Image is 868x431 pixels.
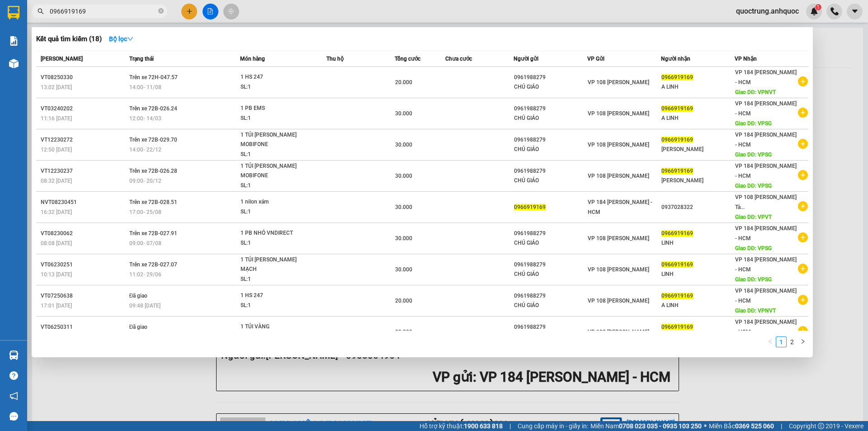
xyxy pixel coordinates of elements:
[129,271,161,278] span: 11:02 - 29/06
[588,298,649,304] span: VP 108 [PERSON_NAME]
[514,135,587,145] div: 0961988279
[41,73,127,82] div: VT08250330
[41,291,127,301] div: VT07250638
[735,56,757,62] span: VP Nhận
[241,275,308,284] div: SL: 1
[241,114,308,123] div: SL: 1
[798,170,808,180] span: plus-circle
[661,203,734,212] div: 0937028322
[735,163,797,179] span: VP 184 [PERSON_NAME] - HCM
[41,229,127,238] div: VT08230062
[241,197,308,207] div: 1 nilon xám
[798,76,808,86] span: plus-circle
[241,82,308,92] div: SL: 1
[445,56,472,62] span: Chưa cước
[735,152,772,158] span: Giao DĐ: VPSG
[735,319,797,335] span: VP 184 [PERSON_NAME] - HCM
[41,135,127,145] div: VT12230272
[797,336,808,347] li: Next Page
[129,324,148,330] span: Đã giao
[50,6,156,16] input: Tìm tên, số ĐT hoặc mã đơn
[798,201,808,211] span: plus-circle
[661,56,690,62] span: Người nhận
[41,322,127,332] div: VT06250311
[588,235,649,242] span: VP 108 [PERSON_NAME]
[9,371,18,380] span: question-circle
[129,168,177,174] span: Trên xe 72B-026.28
[514,176,587,185] div: CHÚ GIÁO
[241,104,308,114] div: 1 PB EMS
[41,104,127,114] div: VT03240202
[661,238,734,248] div: LINH
[129,199,177,205] span: Trên xe 72B-028.51
[798,264,808,274] span: plus-circle
[395,298,412,304] span: 20.000
[127,36,133,42] span: down
[9,392,18,400] span: notification
[588,329,649,335] span: VP 108 [PERSON_NAME]
[661,270,734,279] div: LINH
[661,168,693,174] span: 0966919169
[776,336,787,347] li: 1
[395,204,412,210] span: 30.000
[798,295,808,305] span: plus-circle
[514,270,587,279] div: CHÚ GIÁO
[326,56,344,62] span: Thu hộ
[514,260,587,270] div: 0961988279
[514,114,587,123] div: CHÚ GIÁO
[241,255,308,275] div: 1 TÚI [PERSON_NAME] MẠCH
[661,261,693,268] span: 0966919169
[241,291,308,301] div: 1 HS 247
[241,207,308,217] div: SL: 1
[241,181,308,191] div: SL: 1
[395,266,412,273] span: 30.000
[765,336,776,347] button: left
[787,336,797,347] li: 2
[735,256,797,273] span: VP 184 [PERSON_NAME] - HCM
[158,7,164,16] span: close-circle
[588,266,649,273] span: VP 108 [PERSON_NAME]
[776,337,786,347] a: 1
[661,324,693,330] span: 0966919169
[514,301,587,310] div: CHÚ GIÁO
[41,115,72,122] span: 11:16 [DATE]
[798,139,808,149] span: plus-circle
[514,291,587,301] div: 0961988279
[661,137,693,143] span: 0966919169
[241,322,308,332] div: 1 TÚI VÀNG
[395,173,412,179] span: 30.000
[129,84,161,90] span: 14:00 - 11/08
[588,79,649,85] span: VP 108 [PERSON_NAME]
[129,303,160,309] span: 09:48 [DATE]
[41,303,72,309] span: 17:01 [DATE]
[241,238,308,248] div: SL: 1
[588,173,649,179] span: VP 108 [PERSON_NAME]
[41,147,72,153] span: 12:50 [DATE]
[514,166,587,176] div: 0961988279
[735,132,797,148] span: VP 184 [PERSON_NAME] - HCM
[129,293,148,299] span: Đã giao
[36,34,102,44] h3: Kết quả tìm kiếm ( 18 )
[109,35,133,43] strong: Bộ lọc
[129,74,178,81] span: Trên xe 72H-047.57
[735,288,797,304] span: VP 184 [PERSON_NAME] - HCM
[661,301,734,310] div: A LINH
[41,271,72,278] span: 10:13 [DATE]
[41,198,127,207] div: NVT08230451
[661,82,734,92] div: A LINH
[514,56,538,62] span: Người gửi
[514,322,587,332] div: 0961988279
[514,82,587,92] div: CHÚ GIÁO
[588,142,649,148] span: VP 108 [PERSON_NAME]
[8,6,19,19] img: logo-vxr
[514,145,587,154] div: CHÚ GIÁO
[798,108,808,118] span: plus-circle
[800,339,806,344] span: right
[735,100,797,117] span: VP 184 [PERSON_NAME] - HCM
[241,301,308,311] div: SL: 1
[735,89,776,95] span: Giao DĐ: VPNVT
[9,350,19,360] img: warehouse-icon
[129,115,161,122] span: 12:00 - 14/03
[514,204,546,210] span: 0966919169
[9,59,19,68] img: warehouse-icon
